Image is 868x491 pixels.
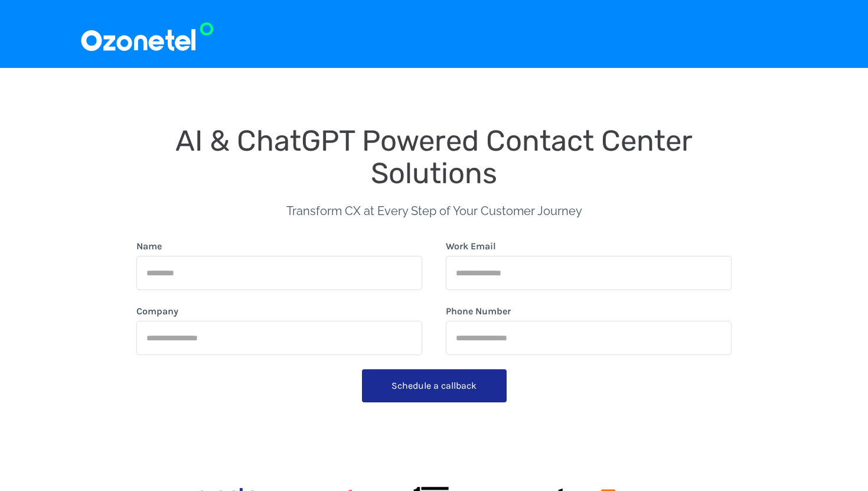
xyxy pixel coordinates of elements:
form: form [136,239,732,407]
label: Name [136,239,162,253]
span: Transform CX at Every Step of Your Customer Journey [286,204,582,218]
span: AI & ChatGPT Powered Contact Center Solutions [175,123,700,190]
label: Work Email [446,239,496,253]
button: Schedule a callback [362,369,507,402]
label: Company [136,304,178,318]
label: Phone Number [446,304,511,318]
